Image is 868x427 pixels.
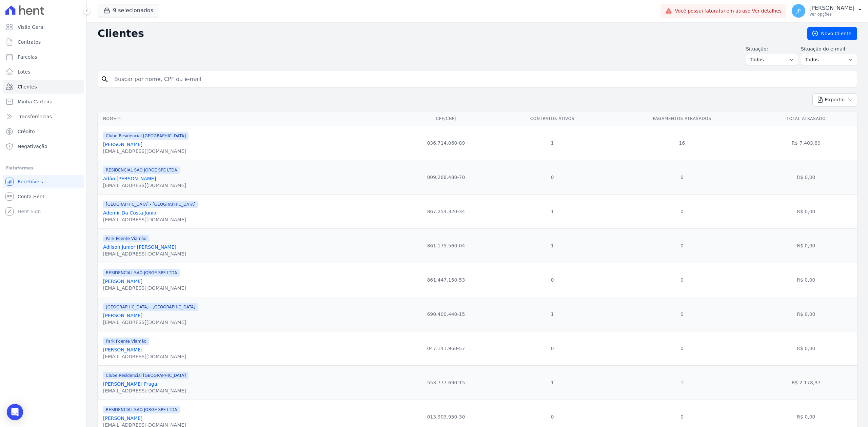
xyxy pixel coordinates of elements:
[103,415,142,421] a: [PERSON_NAME]
[18,54,37,60] span: Parcelas
[18,128,35,135] span: Crédito
[18,98,53,105] span: Minha Carteira
[103,142,142,147] a: [PERSON_NAME]
[3,110,84,123] a: Transferências
[796,8,801,13] span: JP
[396,160,496,194] td: 009.268.480-70
[755,194,857,228] td: R$ 0,00
[101,75,109,83] i: search
[3,65,84,79] a: Lotes
[103,132,189,140] span: Clube Residencial [GEOGRAPHIC_DATA]
[103,250,186,257] div: [EMAIL_ADDRESS][DOMAIN_NAME]
[755,365,857,400] td: R$ 2.178,37
[755,160,857,194] td: R$ 0,00
[110,73,854,86] input: Buscar por nome, CPF ou e-mail
[609,331,755,365] td: 0
[3,175,84,188] a: Recebíveis
[103,148,189,155] div: [EMAIL_ADDRESS][DOMAIN_NAME]
[103,285,186,291] div: [EMAIL_ADDRESS][DOMAIN_NAME]
[103,338,149,345] span: Park Poente Viamão
[103,313,142,318] a: [PERSON_NAME]
[496,112,609,126] th: Contratos Ativos
[18,143,47,150] span: Negativação
[103,176,156,181] a: Adão [PERSON_NAME]
[396,126,496,160] td: 036.714.060-89
[3,190,84,203] a: Conta Hent
[5,164,81,172] div: Plataformas
[3,140,84,153] a: Negativação
[396,194,496,228] td: 867.254.320-34
[98,4,159,17] button: 9 selecionados
[755,263,857,297] td: R$ 0,00
[3,20,84,34] a: Visão Geral
[18,113,52,120] span: Transferências
[609,126,755,160] td: 16
[496,194,609,228] td: 1
[396,228,496,263] td: 861.175.560-04
[18,178,43,185] span: Recebíveis
[609,228,755,263] td: 0
[7,404,23,420] div: Open Intercom Messenger
[18,193,44,200] span: Conta Hent
[103,353,186,360] div: [EMAIL_ADDRESS][DOMAIN_NAME]
[807,27,857,40] a: Novo Cliente
[18,83,37,90] span: Clientes
[103,182,186,189] div: [EMAIL_ADDRESS][DOMAIN_NAME]
[396,112,496,126] th: CPF/CNPJ
[3,80,84,94] a: Clientes
[496,160,609,194] td: 0
[103,406,180,413] span: RESIDENCIAL SAO JORGE SPE LTDA
[103,244,176,250] a: Adilson Junior [PERSON_NAME]
[496,331,609,365] td: 0
[103,166,180,174] span: RESIDENCIAL SAO JORGE SPE LTDA
[609,263,755,297] td: 0
[809,5,854,12] p: [PERSON_NAME]
[103,347,142,352] a: [PERSON_NAME]
[396,263,496,297] td: 861.447.150-53
[609,160,755,194] td: 0
[496,365,609,400] td: 1
[103,372,189,379] span: Clube Residencial [GEOGRAPHIC_DATA]
[98,27,796,40] h2: Clientes
[18,68,31,75] span: Lotes
[18,39,41,45] span: Contratos
[396,331,496,365] td: 047.141.960-57
[103,303,198,311] span: [GEOGRAPHIC_DATA] - [GEOGRAPHIC_DATA]
[496,126,609,160] td: 1
[752,8,782,14] a: Ver detalhes
[609,297,755,331] td: 0
[18,24,45,30] span: Visão Geral
[786,1,868,20] button: JP [PERSON_NAME] Ver opções
[396,365,496,400] td: 553.777.690-15
[755,228,857,263] td: R$ 0,00
[675,7,782,15] span: Você possui fatura(s) em atraso.
[3,125,84,138] a: Crédito
[496,297,609,331] td: 1
[755,126,857,160] td: R$ 7.403,89
[103,216,198,223] div: [EMAIL_ADDRESS][DOMAIN_NAME]
[103,210,158,216] a: Ademir Da Costa Junior
[809,12,854,17] p: Ver opções
[812,93,857,106] button: Exportar
[103,201,198,208] span: [GEOGRAPHIC_DATA] - [GEOGRAPHIC_DATA]
[103,279,142,284] a: [PERSON_NAME]
[103,387,189,394] div: [EMAIL_ADDRESS][DOMAIN_NAME]
[496,228,609,263] td: 1
[755,112,857,126] th: Total Atrasado
[609,112,755,126] th: Pagamentos Atrasados
[609,365,755,400] td: 1
[103,235,149,242] span: Park Poente Viamão
[3,95,84,108] a: Minha Carteira
[396,297,496,331] td: 690.400.440-15
[103,269,180,277] span: RESIDENCIAL SAO JORGE SPE LTDA
[98,112,396,126] th: Nome
[3,50,84,64] a: Parcelas
[801,45,857,53] label: Situação do e-mail:
[609,194,755,228] td: 0
[755,331,857,365] td: R$ 0,00
[103,319,198,326] div: [EMAIL_ADDRESS][DOMAIN_NAME]
[3,35,84,49] a: Contratos
[755,297,857,331] td: R$ 0,00
[746,45,798,53] label: Situação:
[103,381,157,387] a: [PERSON_NAME] Fraga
